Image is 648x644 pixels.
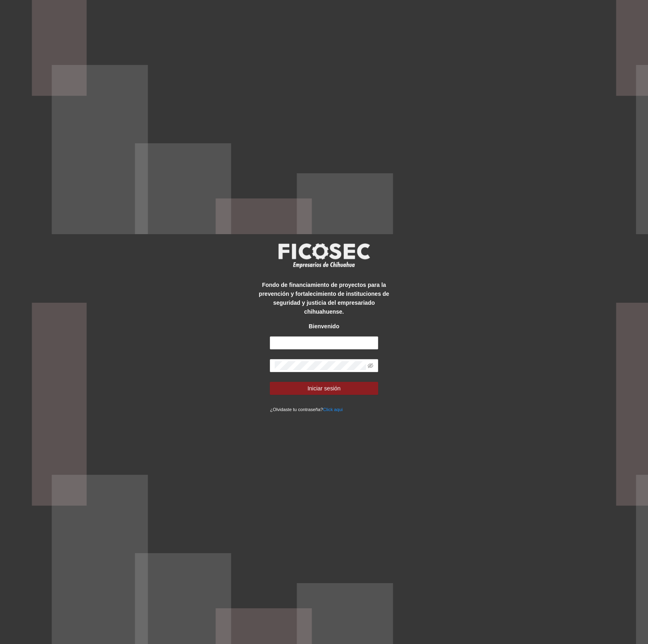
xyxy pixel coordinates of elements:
[270,382,378,395] button: Iniciar sesión
[368,363,373,368] span: eye-invisible
[273,241,375,271] img: logo
[323,407,343,412] a: Click aqui
[270,407,342,412] small: ¿Olvidaste tu contraseña?
[259,282,389,315] strong: Fondo de financiamiento de proyectos para la prevención y fortalecimiento de instituciones de seg...
[309,323,339,330] strong: Bienvenido
[308,384,341,393] span: Iniciar sesión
